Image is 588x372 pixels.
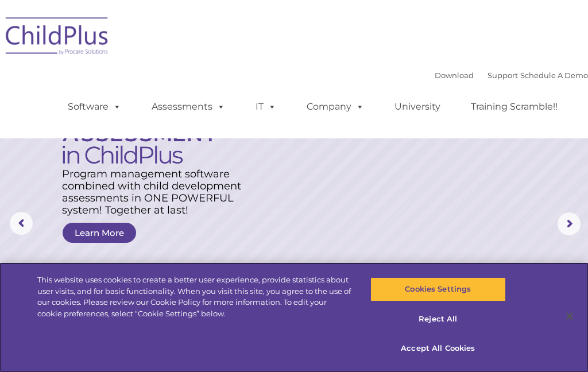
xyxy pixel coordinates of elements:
[383,95,452,118] a: University
[370,307,506,331] button: Reject All
[370,277,506,301] button: Cookies Settings
[37,274,353,319] div: This website uses cookies to create a better user experience, provide statistics about user visit...
[435,71,474,80] a: Download
[140,95,237,118] a: Assessments
[295,95,376,118] a: Company
[459,95,569,118] a: Training Scramble!!
[488,71,518,80] a: Support
[63,223,136,243] a: Learn More
[557,304,582,329] button: Close
[435,71,588,80] font: |
[520,71,588,80] a: Schedule A Demo
[244,95,288,118] a: IT
[62,168,250,216] rs-layer: Program management software combined with child development assessments in ONE POWERFUL system! T...
[370,336,506,361] button: Accept All Cookies
[56,95,133,118] a: Software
